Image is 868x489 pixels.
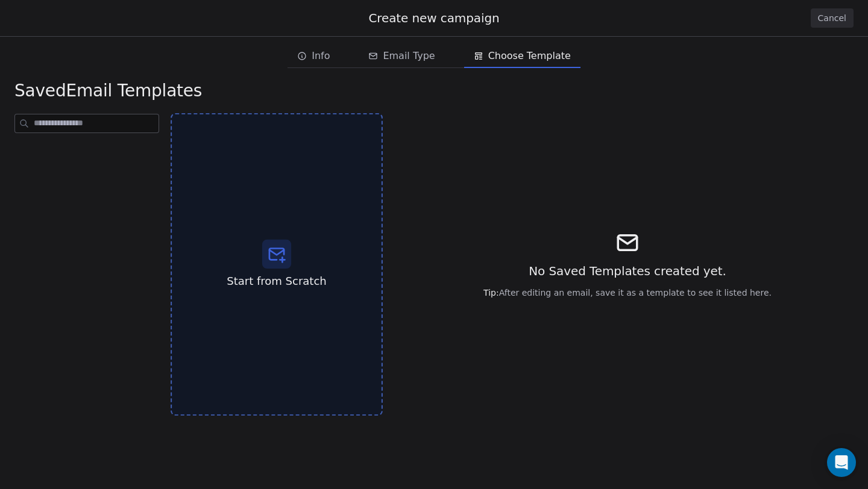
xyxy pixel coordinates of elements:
[811,8,854,28] button: Cancel
[312,49,330,63] span: Info
[827,448,856,477] div: Open Intercom Messenger
[483,288,499,297] span: Tip:
[383,49,435,63] span: Email Type
[488,49,571,63] span: Choose Template
[227,273,326,289] span: Start from Scratch
[288,44,580,68] div: email creation steps
[14,81,66,101] span: saved
[529,263,726,279] span: No Saved Templates created yet.
[14,80,202,102] span: Email Templates
[483,287,772,299] span: After editing an email, save it as a template to see it listed here.
[14,10,854,26] div: Create new campaign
